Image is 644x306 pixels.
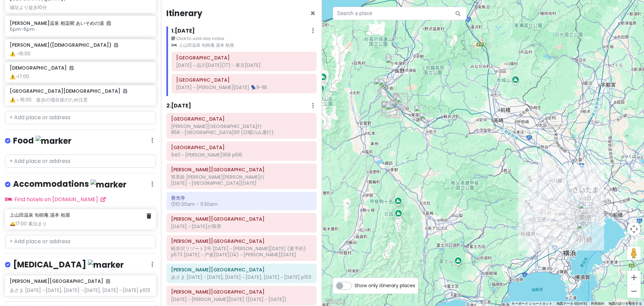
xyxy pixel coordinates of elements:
[106,279,110,283] i: Added to itinerary
[324,297,346,306] img: Google
[171,28,195,35] h6: 1 . [DATE]
[512,301,552,306] button: キーボード ショートカット
[310,9,315,17] button: Close
[171,35,317,42] small: Click to add day notes
[10,97,151,103] div: ⚠️～16:00 徒歩の場合坂のため注意
[10,88,127,94] h6: [GEOGRAPHIC_DATA][DEMOGRAPHIC_DATA]
[393,94,408,109] div: 上田駅
[324,297,346,306] a: Google マップでこの地域を開きます（新しいウィンドウが開きます）
[171,223,312,229] div: [DATE]→[DATE]が限界
[123,89,127,93] i: Added to itinerary
[10,4,151,10] div: 城址より徒歩10分
[114,43,118,47] i: Added to itinerary
[36,136,71,146] img: marker
[381,101,396,116] div: 安楽寺
[171,195,312,201] h6: 善光寺
[392,93,407,108] div: 上田城跡
[13,259,124,270] h4: [MEDICAL_DATA]
[171,201,218,208] span: 10:30am - 11:30am
[419,113,434,127] div: 佐久平駅
[10,42,118,48] h6: [PERSON_NAME]([DEMOGRAPHIC_DATA])
[171,246,312,258] div: 軽井沢リゾート2号 [DATE]→[PERSON_NAME][DATE] (要予約) p573 [DATE]→戸倉[DATE](14)→[PERSON_NAME][DATE]
[608,302,642,305] a: 地図の誤りを報告する
[166,8,202,18] h4: Itinerary
[10,278,110,284] h6: [PERSON_NAME][GEOGRAPHIC_DATA]
[386,54,400,69] div: 城山公園前
[591,302,604,305] a: 利用規約（新しいタブで開きます）
[396,96,411,111] div: 八日堂 信濃国分寺
[627,271,641,284] button: ズームイン
[10,74,151,80] div: ⚠️~17:00
[13,179,126,190] h4: Accommodations
[107,21,111,26] i: Added to itinerary
[579,203,593,217] div: 東京駅
[310,8,315,19] span: Close itinerary
[10,26,35,33] span: 5pm - 6pm
[88,260,124,270] img: marker
[5,155,156,168] input: + Add place or address
[389,100,404,115] div: 生島足島神社
[171,144,312,150] h6: 姨捨駅
[171,116,312,122] h6: 上山田温泉入口
[10,51,151,57] div: ⚠️ ~16:00
[333,7,467,20] input: Search a place
[355,282,415,289] span: Show only itinerary places
[171,274,312,280] div: あさま [DATE]→[DATE], [DATE]→[DATE], [DATE]→[DATE] p103
[10,287,151,293] div: あさま [DATE]→[DATE], [DATE]→[DATE], [DATE]→[DATE] p103
[10,20,151,26] h6: [PERSON_NAME]温泉 相染閣 あいそめの湯
[171,123,312,135] div: [PERSON_NAME][GEOGRAPHIC_DATA]行 858→[GEOGRAPHIC_DATA]911 (日曜のみ運行)
[147,212,151,220] a: Delete place
[374,78,389,93] div: 姨捨駅
[176,55,312,61] h6: 天空橋駅
[176,62,312,68] div: [DATE]→品川[DATE](17)→東京[DATE]
[171,267,312,273] h6: 長野駅
[414,105,429,120] div: 小諸駅
[5,111,156,124] input: + Add place or address
[10,212,70,218] h6: 上山田温泉 旬樹庵 湯本 柏屋
[91,179,126,190] img: marker
[69,65,73,70] i: Added to itinerary
[386,57,400,72] div: 長野駅
[171,289,312,295] h6: 上田駅
[5,235,156,248] input: + Add place or address
[171,152,312,158] div: 940→[PERSON_NAME]958 p516
[176,84,312,90] div: [DATE]→[PERSON_NAME][DATE] 💺9-8E
[171,174,312,186] div: 16系統 [PERSON_NAME][PERSON_NAME]行 [DATE]→[GEOGRAPHIC_DATA][DATE]
[556,302,587,305] span: 地図データ ©[DATE]
[171,296,312,302] div: [DATE]→[PERSON_NAME][DATE] ([DATE]→[DATE])
[10,221,151,227] div: 🛎️17:00 素泊まり
[387,103,401,118] div: 前山寺
[166,102,191,110] h6: 2 . [DATE]
[13,135,71,146] h4: Food
[171,238,312,244] h6: 長野駅
[577,222,592,237] div: 天空橋駅
[382,101,396,116] div: 北向観音堂(常樂教寺)
[627,222,641,236] button: 地図のカメラ コントロール
[171,42,317,49] small: 上山田温泉 旬樹庵 湯本 柏屋
[393,93,408,108] div: 上田城下町 柳町（北国街道上田宿）
[176,77,312,83] h6: 東京駅
[171,167,312,173] h6: 長野駅
[5,195,106,203] a: Find hotels on [DOMAIN_NAME]
[10,65,73,71] h6: [DEMOGRAPHIC_DATA]
[627,285,641,298] button: ズームアウト
[379,79,397,97] div: 上山田温泉 旬樹庵 湯本 柏屋
[385,103,400,118] div: 中禅寺
[627,247,641,260] button: 地図上にペグマンをドロップして、ストリートビューを開きます
[385,102,399,117] div: 旧西塩田小学校
[171,216,312,222] h6: 城山公園前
